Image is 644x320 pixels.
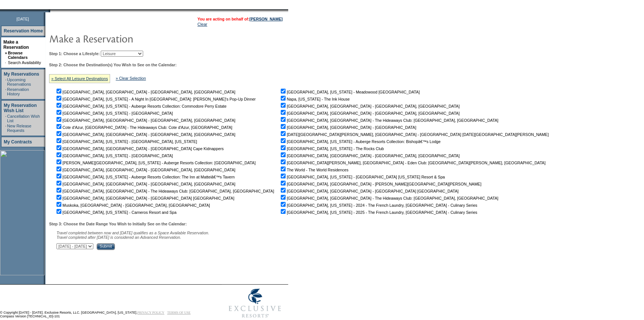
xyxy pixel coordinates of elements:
nobr: [GEOGRAPHIC_DATA], [GEOGRAPHIC_DATA] - [GEOGRAPHIC_DATA], [GEOGRAPHIC_DATA] [279,111,460,115]
td: · [5,60,7,65]
a: Reservation History [7,87,29,96]
a: » Select All Leisure Destinations [51,76,108,81]
nobr: [GEOGRAPHIC_DATA], [US_STATE] - Auberge Resorts Collection: The Inn at Matteiâ€™s Tavern [55,175,235,179]
td: · [5,77,6,86]
b: Step 2: Choose the Destination(s) You Wish to See on the Calendar: [49,63,177,67]
nobr: [GEOGRAPHIC_DATA], [US_STATE] - Carneros Resort and Spa [55,210,177,215]
a: My Reservation Wish List [4,103,37,113]
a: My Contracts [4,139,32,145]
nobr: [GEOGRAPHIC_DATA], [GEOGRAPHIC_DATA] - [GEOGRAPHIC_DATA], [GEOGRAPHIC_DATA] [55,182,235,186]
nobr: [GEOGRAPHIC_DATA], [GEOGRAPHIC_DATA] - [GEOGRAPHIC_DATA] Cape Kidnappers [55,146,223,151]
nobr: [GEOGRAPHIC_DATA], [US_STATE] - A Night In [GEOGRAPHIC_DATA]: [PERSON_NAME]'s Pop-Up Dinner [55,97,256,101]
nobr: [GEOGRAPHIC_DATA][PERSON_NAME], [GEOGRAPHIC_DATA] - Eden Club: [GEOGRAPHIC_DATA][PERSON_NAME], [G... [279,161,545,165]
a: My Reservations [4,72,39,77]
nobr: [GEOGRAPHIC_DATA], [GEOGRAPHIC_DATA] - [GEOGRAPHIC_DATA], [GEOGRAPHIC_DATA] [55,168,235,172]
nobr: [DATE][GEOGRAPHIC_DATA][PERSON_NAME], [GEOGRAPHIC_DATA] - [GEOGRAPHIC_DATA] [DATE][GEOGRAPHIC_DAT... [279,132,548,137]
span: [DATE] [16,17,29,21]
nobr: [GEOGRAPHIC_DATA], [US_STATE] - [GEOGRAPHIC_DATA] [55,111,173,115]
nobr: Napa, [US_STATE] - The Ink House [279,97,350,101]
nobr: [GEOGRAPHIC_DATA], [US_STATE] - 2024 - The French Laundry, [GEOGRAPHIC_DATA] - Culinary Series [279,203,477,207]
nobr: The World - The World Residences [279,168,348,172]
b: » [5,51,7,55]
nobr: [GEOGRAPHIC_DATA], [US_STATE] - 2025 - The French Laundry, [GEOGRAPHIC_DATA] - Culinary Series [279,210,477,215]
nobr: [GEOGRAPHIC_DATA], [US_STATE] - The Rocks Club [279,146,384,151]
a: PRIVACY POLICY [137,311,164,314]
nobr: Travel completed after [DATE] is considered an Advanced Reservation. [57,235,181,240]
a: Search Availability [8,60,41,65]
img: pgTtlMakeReservation.gif [49,31,198,46]
a: Upcoming Reservations [7,77,31,86]
a: Clear [197,22,207,26]
nobr: [GEOGRAPHIC_DATA], [GEOGRAPHIC_DATA] - The Hideaways Club: [GEOGRAPHIC_DATA], [GEOGRAPHIC_DATA] [279,196,498,200]
a: TERMS OF USE [167,311,191,314]
nobr: [GEOGRAPHIC_DATA], [US_STATE] - Meadowood [GEOGRAPHIC_DATA] [279,90,420,94]
b: Step 3: Choose the Date Range You Wish to Initially See on the Calendar: [49,222,187,226]
nobr: Muskoka, [GEOGRAPHIC_DATA] - [GEOGRAPHIC_DATA], [GEOGRAPHIC_DATA] [55,203,210,207]
span: You are acting on behalf of: [197,17,283,21]
a: Reservation Home [4,28,43,34]
input: Submit [97,243,115,250]
nobr: [GEOGRAPHIC_DATA], [GEOGRAPHIC_DATA] - The Hideaways Club: [GEOGRAPHIC_DATA], [GEOGRAPHIC_DATA] [55,189,274,193]
nobr: [PERSON_NAME][GEOGRAPHIC_DATA], [US_STATE] - Auberge Resorts Collection: [GEOGRAPHIC_DATA] [55,161,255,165]
a: Browse Calendars [8,51,28,60]
nobr: [GEOGRAPHIC_DATA], [US_STATE] - [GEOGRAPHIC_DATA] [55,153,173,158]
nobr: [GEOGRAPHIC_DATA], [GEOGRAPHIC_DATA] - [GEOGRAPHIC_DATA] [GEOGRAPHIC_DATA] [55,196,234,200]
nobr: [GEOGRAPHIC_DATA], [GEOGRAPHIC_DATA] - [GEOGRAPHIC_DATA], [GEOGRAPHIC_DATA] [55,132,235,137]
td: · [5,114,6,123]
a: [PERSON_NAME] [249,17,283,21]
nobr: [GEOGRAPHIC_DATA], [US_STATE] - Auberge Resorts Collection: Commodore Perry Estate [55,104,226,108]
img: blank.gif [50,9,51,12]
td: · [5,87,6,96]
a: New Release Requests [7,124,31,133]
nobr: [GEOGRAPHIC_DATA], [US_STATE] - Auberge Resorts Collection: Bishopâ€™s Lodge [279,139,441,144]
nobr: [GEOGRAPHIC_DATA], [GEOGRAPHIC_DATA] - [GEOGRAPHIC_DATA] [279,125,416,130]
nobr: Cote d'Azur, [GEOGRAPHIC_DATA] - The Hideaways Club: Cote d'Azur, [GEOGRAPHIC_DATA] [55,125,232,130]
span: Travel completed between now and [DATE] qualifies as a Space Available Reservation. [57,231,209,235]
nobr: [GEOGRAPHIC_DATA], [GEOGRAPHIC_DATA] - The Hideaways Club: [GEOGRAPHIC_DATA], [GEOGRAPHIC_DATA] [279,118,498,123]
nobr: [GEOGRAPHIC_DATA], [GEOGRAPHIC_DATA] - [PERSON_NAME][GEOGRAPHIC_DATA][PERSON_NAME] [279,182,481,186]
nobr: [GEOGRAPHIC_DATA], [GEOGRAPHIC_DATA] - [GEOGRAPHIC_DATA], [GEOGRAPHIC_DATA] [279,153,460,158]
a: Cancellation Wish List [7,114,40,123]
nobr: [GEOGRAPHIC_DATA], [GEOGRAPHIC_DATA] - [GEOGRAPHIC_DATA], [GEOGRAPHIC_DATA] [55,118,235,123]
nobr: [GEOGRAPHIC_DATA], [US_STATE] - [GEOGRAPHIC_DATA] [US_STATE] Resort & Spa [279,175,445,179]
a: » Clear Selection [116,76,146,80]
b: Step 1: Choose a Lifestyle: [49,51,100,56]
nobr: [GEOGRAPHIC_DATA], [GEOGRAPHIC_DATA] - [GEOGRAPHIC_DATA] [GEOGRAPHIC_DATA] [279,189,458,193]
img: promoShadowLeftCorner.gif [48,9,50,12]
nobr: [GEOGRAPHIC_DATA], [GEOGRAPHIC_DATA] - [GEOGRAPHIC_DATA], [GEOGRAPHIC_DATA] [279,104,460,108]
a: Make a Reservation [3,39,29,50]
td: · [5,124,6,133]
nobr: [GEOGRAPHIC_DATA], [GEOGRAPHIC_DATA] - [GEOGRAPHIC_DATA], [GEOGRAPHIC_DATA] [55,90,235,94]
nobr: [GEOGRAPHIC_DATA], [US_STATE] - [GEOGRAPHIC_DATA], [US_STATE] [55,139,197,144]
